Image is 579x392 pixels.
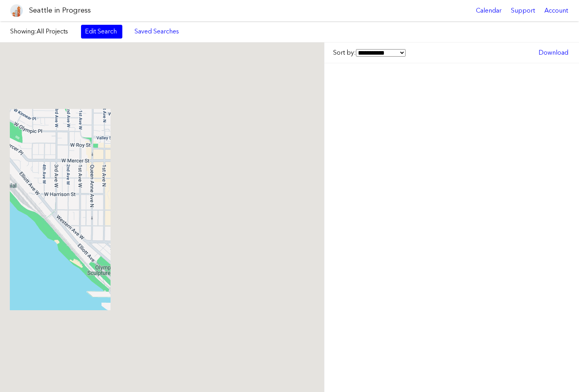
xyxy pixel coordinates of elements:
h1: Seattle in Progress [29,6,91,15]
label: Sort by: [333,48,406,57]
span: All Projects [37,28,68,35]
label: Showing: [10,27,73,36]
a: Edit Search [81,25,122,38]
a: Saved Searches [130,25,183,38]
select: Sort by: [356,49,406,57]
a: Download [535,46,572,59]
img: favicon-96x96.png [10,4,23,17]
